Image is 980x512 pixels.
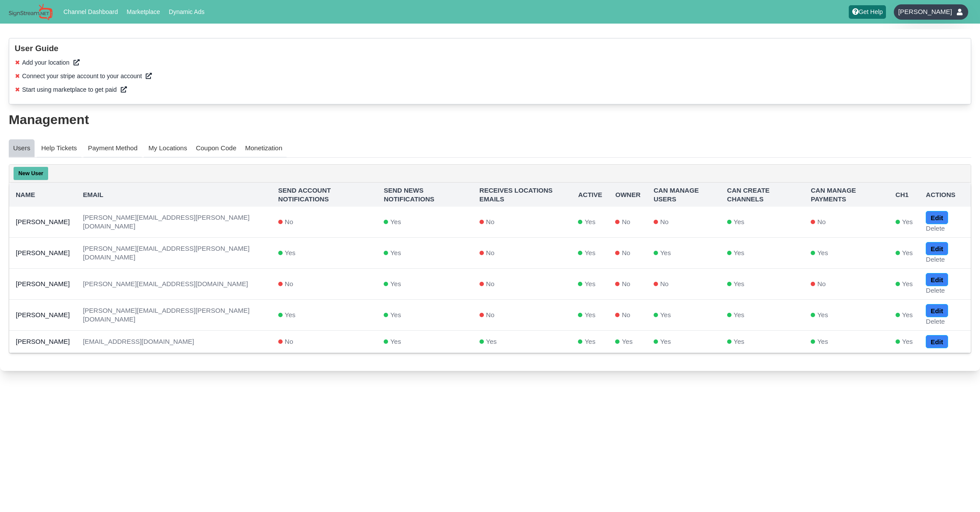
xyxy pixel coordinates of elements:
th: Owner [609,183,647,207]
td: [PERSON_NAME] [9,300,76,331]
div: Yes [278,311,371,319]
div: No [811,280,882,288]
h3: User Guide [15,44,966,54]
th: Can Manage users [647,183,721,207]
td: [PERSON_NAME] [9,269,76,300]
div: No [278,337,371,346]
a: Dynamic Ads [165,6,208,17]
a: Start using marketplace to get paid [22,85,127,94]
div: Yes [727,218,798,226]
a: Monetization [241,139,287,158]
span: [PERSON_NAME] [898,7,952,16]
div: No [278,280,371,288]
div: No [615,249,640,257]
th: Active [571,183,609,207]
div: Management [9,113,971,126]
a: Edit [926,335,948,348]
a: My Locations [144,139,191,158]
a: Delete [926,256,945,263]
td: [PERSON_NAME][EMAIL_ADDRESS][PERSON_NAME][DOMAIN_NAME] [76,300,271,331]
th: Send account Notifications [272,183,377,207]
a: Edit [926,242,948,255]
div: Yes [578,337,602,346]
span: ✖ [15,85,20,94]
a: Edit [926,273,948,286]
div: Yes [384,280,466,288]
div: Yes [811,337,882,346]
div: Yes [384,218,466,226]
a: Edit [926,211,948,224]
div: Yes [727,280,798,288]
a: Help Tickets [37,139,81,158]
span: ✖ [15,72,20,81]
div: Yes [578,218,602,226]
a: Get Help [849,5,886,19]
div: No [654,280,714,288]
div: Yes [654,249,714,257]
a: Users [9,139,35,158]
th: Email [76,183,271,207]
div: Yes [578,311,602,319]
td: [EMAIL_ADDRESS][DOMAIN_NAME] [76,331,271,353]
div: Yes [384,249,466,257]
span: ✖ [15,58,20,67]
a: Connect your stripe account to your account [22,72,152,81]
a: Add your location [22,58,80,67]
span: Connect your stripe account to your account [22,73,142,80]
a: Delete [926,287,945,294]
span: Start using marketplace to get paid [22,86,117,93]
div: No [479,218,565,226]
div: Yes [479,337,565,346]
div: Yes [578,249,602,257]
div: No [615,280,640,288]
div: Yes [896,337,913,346]
th: Name [9,183,76,207]
td: [PERSON_NAME] [9,238,76,269]
th: ch1 [889,183,919,207]
a: Coupon Code [192,139,241,158]
a: Delete [926,225,945,232]
span: Add your location [22,59,70,66]
img: Sign Stream.NET [9,3,52,21]
iframe: Chat Widget [826,418,980,512]
th: Receives Locations Emails [473,183,572,207]
div: Yes [896,311,913,319]
div: No [811,218,882,226]
a: Delete [926,318,945,325]
div: Yes [384,311,466,319]
div: Yes [654,311,714,319]
a: Marketplace [123,6,163,17]
div: Yes [727,249,798,257]
td: [PERSON_NAME] [9,331,76,353]
div: Yes [896,249,913,257]
div: Yes [654,337,714,346]
div: Yes [811,249,882,257]
a: Channel Dashboard [60,6,122,17]
div: Yes [278,249,371,257]
div: No [615,218,640,226]
div: No [479,311,565,319]
th: Send news Notifications [377,183,473,207]
div: No [479,249,565,257]
div: No [615,311,640,319]
div: No [278,218,371,226]
th: Actions [919,183,971,207]
th: Can Create Channels [721,183,804,207]
div: No [479,280,565,288]
td: [PERSON_NAME][EMAIL_ADDRESS][DOMAIN_NAME] [76,269,271,300]
td: [PERSON_NAME] [9,207,76,238]
div: Yes [896,218,913,226]
div: No [654,218,714,226]
td: [PERSON_NAME][EMAIL_ADDRESS][PERSON_NAME][DOMAIN_NAME] [76,207,271,238]
div: Yes [896,280,913,288]
div: Yes [811,311,882,319]
div: Yes [615,337,640,346]
div: Yes [384,337,466,346]
div: Yes [727,311,798,319]
div: Yes [727,337,798,346]
button: New User [14,167,48,180]
td: [PERSON_NAME][EMAIL_ADDRESS][PERSON_NAME][DOMAIN_NAME] [76,238,271,269]
a: Edit [926,304,948,317]
th: Can Manage Payments [804,183,889,207]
